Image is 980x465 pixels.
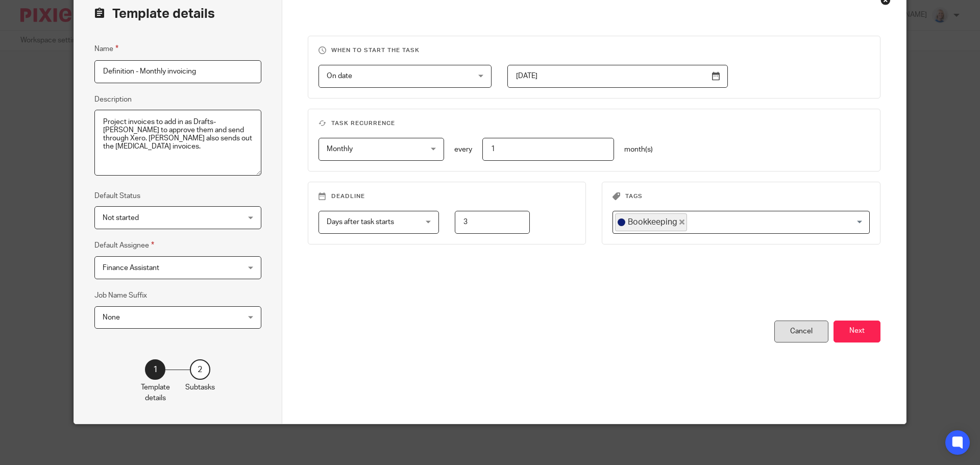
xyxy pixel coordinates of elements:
[774,321,828,342] div: Cancel
[94,239,154,251] label: Default Assignee
[103,264,159,272] span: Finance Assistant
[628,216,677,228] span: Bookkeeping
[327,218,394,226] span: Days after task starts
[679,219,684,225] button: Deselect Bookkeeping
[327,72,352,80] span: On date
[327,145,353,153] span: Monthly
[318,119,870,128] h3: Task recurrence
[94,110,261,176] textarea: Project invoices to add in as Drafts- [PERSON_NAME] to approve them and send through Xero. [PERSO...
[94,5,215,22] h2: Template details
[94,191,140,201] label: Default Status
[94,94,132,105] label: Description
[624,146,653,153] span: month(s)
[94,43,118,55] label: Name
[141,382,170,403] p: Template details
[103,314,120,321] span: None
[318,46,870,55] h3: When to start the task
[145,359,165,380] div: 1
[103,214,139,222] span: Not started
[94,290,147,301] label: Job Name Suffix
[190,359,210,380] div: 2
[185,382,215,393] p: Subtasks
[834,321,880,342] button: Next
[454,144,472,155] p: every
[688,213,864,231] input: Search for option
[318,192,576,201] h3: Deadline
[612,192,870,201] h3: Tags
[612,211,870,234] div: Search for option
